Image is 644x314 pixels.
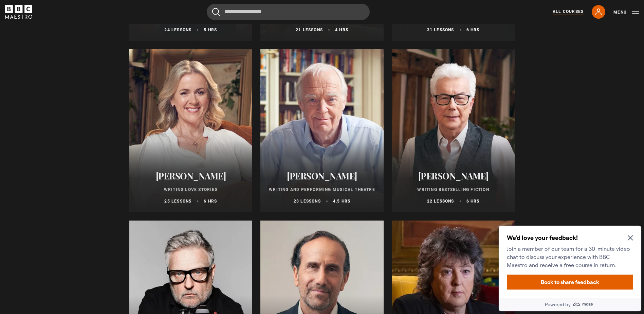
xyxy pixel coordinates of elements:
[11,11,134,19] h2: We'd love your feedback!
[260,49,384,212] a: [PERSON_NAME] Writing and Performing Musical Theatre 23 lessons 4.5 hrs
[466,198,480,204] p: 6 hrs
[269,187,375,193] p: Writing and Performing Musical Theatre
[132,12,137,18] button: Close Maze Prompt
[3,75,145,88] a: Powered by maze
[335,27,348,33] p: 4 hrs
[212,8,220,16] button: Submit the search query
[333,198,350,204] p: 4.5 hrs
[11,22,134,46] p: Join a member of our team for a 30-minute video chat to discuss your experience with BBC Maestro ...
[553,8,584,15] a: All Courses
[207,4,370,20] input: Search
[5,5,32,19] svg: BBC Maestro
[204,27,217,33] p: 5 hrs
[269,171,375,181] h2: [PERSON_NAME]
[164,27,191,33] p: 24 lessons
[296,27,323,33] p: 21 lessons
[204,198,217,204] p: 6 hrs
[466,27,480,33] p: 6 hrs
[427,198,454,204] p: 22 lessons
[294,198,321,204] p: 23 lessons
[137,187,244,193] p: Writing Love Stories
[613,9,639,16] button: Toggle navigation
[400,187,507,193] p: Writing Bestselling Fiction
[427,27,454,33] p: 31 lessons
[11,52,137,67] button: Book to share feedback
[392,49,515,212] a: [PERSON_NAME] Writing Bestselling Fiction 22 lessons 6 hrs
[137,171,244,181] h2: [PERSON_NAME]
[400,171,507,181] h2: [PERSON_NAME]
[164,198,191,204] p: 25 lessons
[3,3,145,88] div: Optional study invitation
[129,49,253,212] a: [PERSON_NAME] Writing Love Stories 25 lessons 6 hrs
